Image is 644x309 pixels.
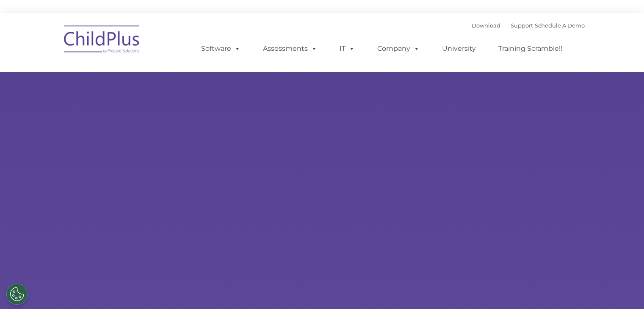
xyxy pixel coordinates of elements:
[472,22,500,29] a: Download
[193,40,249,57] a: Software
[490,40,571,57] a: Training Scramble!!
[511,22,533,29] a: Support
[535,22,585,29] a: Schedule A Demo
[6,284,28,305] button: Cookies Settings
[369,40,428,57] a: Company
[331,40,363,57] a: IT
[60,19,144,62] img: ChildPlus by Procare Solutions
[434,40,484,57] a: University
[254,40,326,57] a: Assessments
[472,22,585,29] font: |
